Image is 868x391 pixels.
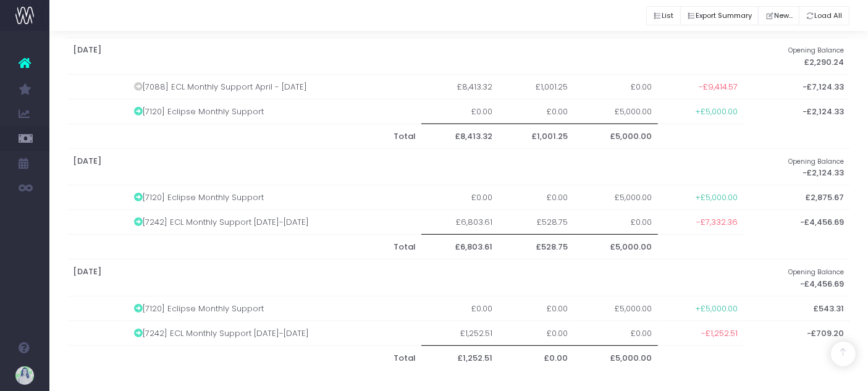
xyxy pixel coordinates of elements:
[421,321,499,345] td: £1,252.51
[67,38,744,75] th: [DATE]
[574,296,658,321] td: £5,000.00
[67,148,744,185] th: [DATE]
[695,106,738,118] span: +£5,000.00
[421,185,499,210] td: £0.00
[128,185,422,210] td: [7120] Eclipse Monthly Support
[421,296,499,321] td: £0.00
[128,74,422,99] td: [7088] ECL Monthly Support April - [DATE]
[128,321,422,345] td: [7242] ECL Monthly Support [DATE]-[DATE]
[499,345,574,370] th: £0.00
[695,303,738,315] span: +£5,000.00
[421,210,499,235] td: £6,803.61
[574,321,658,345] td: £0.00
[789,44,845,55] small: Opening Balance
[695,191,738,204] span: +£5,000.00
[574,345,658,370] th: £5,000.00
[680,6,759,25] button: Export Summary
[744,321,850,345] th: -£709.20
[699,81,738,93] span: -£9,414.57
[67,259,744,296] th: [DATE]
[758,6,799,25] button: New...
[499,185,574,210] td: £0.00
[128,99,422,124] td: [7120] Eclipse Monthly Support
[744,38,850,75] th: £2,290.24
[744,74,850,99] th: -£7,124.33
[744,210,850,235] th: -£4,456.69
[744,148,850,185] th: -£2,124.33
[421,235,499,259] th: £6,803.61
[574,235,658,259] th: £5,000.00
[128,235,422,259] th: Total
[499,74,574,99] td: £1,001.25
[499,210,574,235] td: £528.75
[499,99,574,124] td: £0.00
[799,6,849,25] button: Load All
[128,296,422,321] td: [7120] Eclipse Monthly Support
[744,185,850,210] th: £2,875.67
[499,235,574,259] th: £528.75
[499,321,574,345] td: £0.00
[574,210,658,235] td: £0.00
[15,366,34,385] img: images/default_profile_image.png
[499,296,574,321] td: £0.00
[574,74,658,99] td: £0.00
[646,6,681,25] button: List
[574,185,658,210] td: £5,000.00
[744,99,850,124] th: -£2,124.33
[696,216,738,229] span: -£7,332.36
[421,124,499,148] th: £8,413.32
[421,99,499,124] td: £0.00
[499,124,574,148] th: £1,001.25
[744,259,850,296] th: -£4,456.69
[789,155,845,166] small: Opening Balance
[128,345,422,370] th: Total
[574,99,658,124] td: £5,000.00
[701,327,738,340] span: -£1,252.51
[421,345,499,370] th: £1,252.51
[789,266,845,277] small: Opening Balance
[574,124,658,148] th: £5,000.00
[128,210,422,235] td: [7242] ECL Monthly Support [DATE]-[DATE]
[421,74,499,99] td: £8,413.32
[128,124,422,148] th: Total
[744,296,850,321] th: £543.31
